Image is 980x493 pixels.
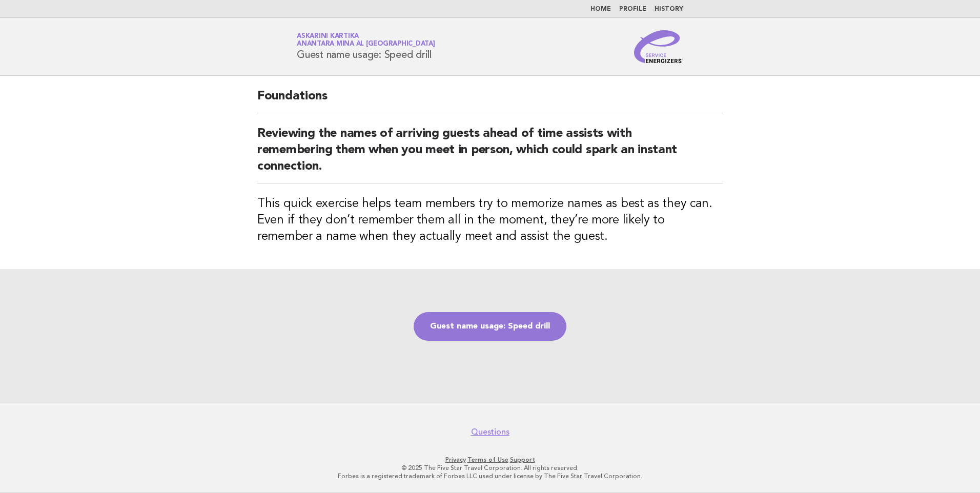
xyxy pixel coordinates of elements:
[414,312,566,341] a: Guest name usage: Speed drill
[176,472,804,480] p: Forbes is a registered trademark of Forbes LLC used under license by The Five Star Travel Corpora...
[257,88,723,113] h2: Foundations
[471,427,509,437] a: Questions
[619,6,646,12] a: Profile
[510,456,535,463] a: Support
[176,464,804,472] p: © 2025 The Five Star Travel Corporation. All rights reserved.
[297,41,435,48] span: Anantara Mina al [GEOGRAPHIC_DATA]
[467,456,508,463] a: Terms of Use
[590,6,611,12] a: Home
[634,30,683,63] img: Service Energizers
[445,456,466,463] a: Privacy
[257,196,723,245] h3: This quick exercise helps team members try to memorize names as best as they can. Even if they do...
[297,33,435,60] h1: Guest name usage: Speed drill
[257,126,723,183] h2: Reviewing the names of arriving guests ahead of time assists with remembering them when you meet ...
[297,33,435,47] a: Askarini KartikaAnantara Mina al [GEOGRAPHIC_DATA]
[176,456,804,464] p: · ·
[655,6,683,12] a: History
